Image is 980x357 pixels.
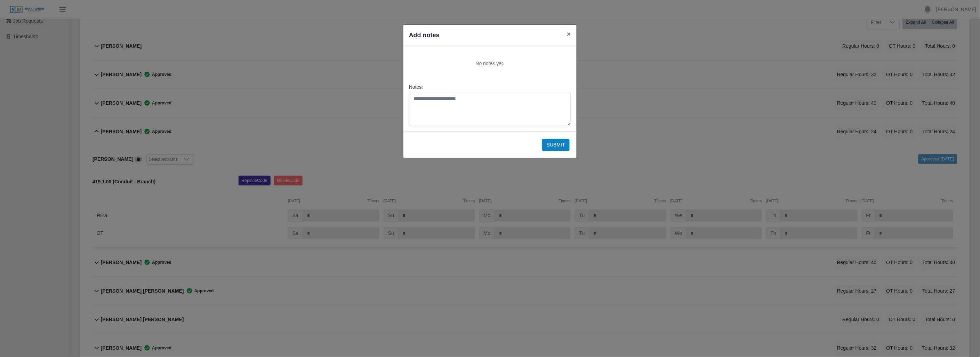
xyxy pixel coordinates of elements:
[542,139,570,151] button: Submit
[409,30,440,40] h4: Add notes
[561,25,577,43] button: Close
[409,84,571,90] label: Notes:
[567,30,571,38] span: ×
[409,51,571,75] div: No notes yet.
